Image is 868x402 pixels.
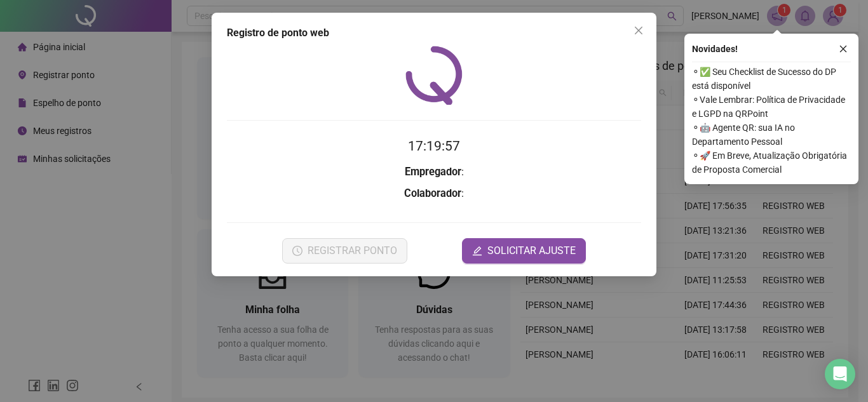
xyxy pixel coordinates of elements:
[839,44,848,53] span: close
[487,243,576,258] span: SOLICITAR AJUSTE
[692,93,851,121] span: ⚬ Vale Lembrar: Política de Privacidade e LGPD na QRPoint
[227,185,641,202] h3: :
[462,238,586,264] button: editSOLICITAR AJUSTE
[692,149,851,177] span: ⚬ 🚀 Em Breve, Atualização Obrigatória de Proposta Comercial
[405,46,463,105] img: QRPoint
[472,246,482,256] span: edit
[825,359,855,389] div: Open Intercom Messenger
[692,65,851,93] span: ⚬ ✅ Seu Checklist de Sucesso do DP está disponível
[404,187,461,199] strong: Colaborador
[408,138,460,154] time: 17:19:57
[282,238,407,264] button: REGISTRAR PONTO
[634,25,644,36] span: close
[692,121,851,149] span: ⚬ 🤖 Agente QR: sua IA no Departamento Pessoal
[227,164,641,180] h3: :
[405,166,461,178] strong: Empregador
[692,42,738,56] span: Novidades !
[227,25,641,41] div: Registro de ponto web
[628,20,649,41] button: Close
